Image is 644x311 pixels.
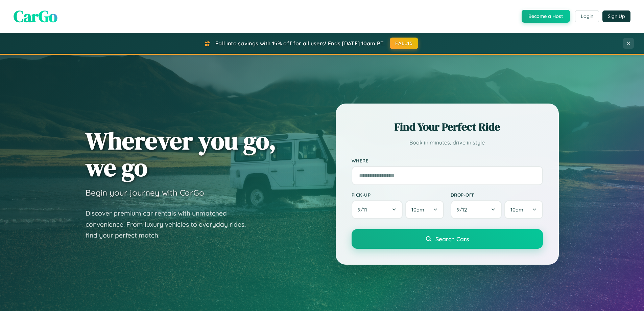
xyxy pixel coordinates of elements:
[504,200,543,219] button: 10am
[457,206,470,213] span: 9 / 12
[215,40,385,47] span: Fall into savings with 15% off for all users! Ends [DATE] 10am PT.
[352,119,543,134] h2: Find Your Perfect Ride
[575,10,599,22] button: Login
[390,38,418,49] button: FALL15
[411,206,424,213] span: 10am
[352,229,543,249] button: Search Cars
[602,10,630,22] button: Sign Up
[510,206,523,213] span: 10am
[352,192,444,198] label: Pick-up
[86,208,255,241] p: Discover premium car rentals with unmatched convenience. From luxury vehicles to everyday rides, ...
[14,5,57,27] span: CarGo
[451,200,502,219] button: 9/12
[522,10,570,23] button: Become a Host
[451,192,543,198] label: Drop-off
[352,200,403,219] button: 9/11
[358,206,371,213] span: 9 / 11
[435,235,469,243] span: Search Cars
[405,200,444,219] button: 10am
[352,158,543,163] label: Where
[86,127,276,181] h1: Wherever you go, we go
[86,187,204,198] h3: Begin your journey with CarGo
[352,138,543,148] p: Book in minutes, drive in style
